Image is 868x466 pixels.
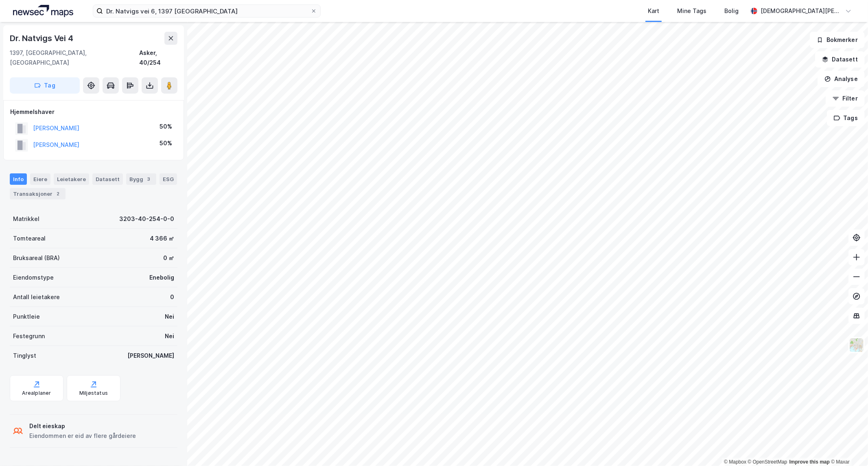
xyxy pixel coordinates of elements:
div: Dr. Natvigs Vei 4 [10,32,75,45]
div: [PERSON_NAME] [127,351,174,361]
div: Delt eieskap [29,421,136,431]
div: Festegrunn [13,331,45,341]
div: Hjemmelshaver [10,107,177,117]
div: 3203-40-254-0-0 [119,214,174,224]
div: Matrikkel [13,214,39,224]
div: 50% [160,138,172,148]
button: Tag [10,77,80,94]
div: ESG [160,173,177,185]
div: Info [10,173,27,185]
div: 50% [160,122,172,131]
button: Tags [827,110,865,126]
button: Filter [826,90,865,107]
div: Antall leietakere [13,292,60,302]
div: Datasett [92,173,123,185]
div: Eiere [30,173,50,185]
div: Kontrollprogram for chat [827,427,868,466]
div: Mine Tags [677,6,706,16]
div: Leietakere [54,173,89,185]
button: Analyse [818,71,865,87]
div: Bruksareal (BRA) [13,253,60,263]
div: 4 366 ㎡ [150,234,174,243]
a: Mapbox [724,459,746,465]
div: 0 ㎡ [163,253,174,263]
div: Bygg [126,173,156,185]
div: Punktleie [13,312,40,322]
button: Datasett [815,51,865,68]
div: 2 [54,190,62,198]
div: 0 [170,292,174,302]
input: Søk på adresse, matrikkel, gårdeiere, leietakere eller personer [103,5,310,17]
div: Enebolig [149,273,174,282]
div: Transaksjoner [10,188,66,199]
iframe: Chat Widget [827,427,868,466]
div: [DEMOGRAPHIC_DATA][PERSON_NAME] [761,6,842,16]
div: Bolig [724,6,739,16]
div: Nei [165,312,174,322]
div: Miljøstatus [79,390,108,396]
div: Tomteareal [13,234,46,243]
img: Z [849,337,864,353]
img: logo.a4113a55bc3d86da70a041830d287a7e.svg [13,5,73,17]
div: Kart [648,6,659,16]
a: Improve this map [789,459,830,465]
a: OpenStreetMap [748,459,787,465]
div: Asker, 40/254 [139,48,177,68]
div: Tinglyst [13,351,36,361]
button: Bokmerker [810,32,865,48]
div: 1397, [GEOGRAPHIC_DATA], [GEOGRAPHIC_DATA] [10,48,139,68]
div: Nei [165,331,174,341]
div: Eiendomstype [13,273,54,282]
div: 3 [145,175,153,183]
div: Arealplaner [22,390,51,396]
div: Eiendommen er eid av flere gårdeiere [29,431,136,441]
